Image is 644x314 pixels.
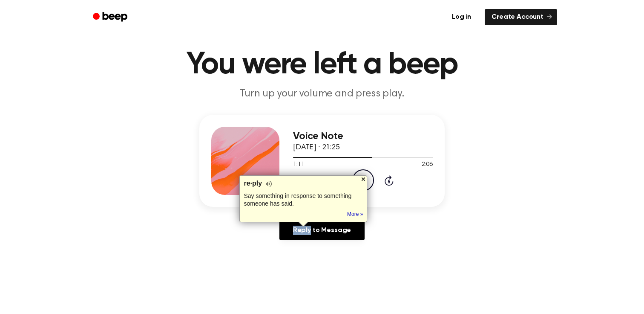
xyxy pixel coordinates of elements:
button: 1.0x [293,173,306,188]
h3: Voice Note [293,131,433,142]
span: 2:06 [422,160,433,169]
h1: You were left a beep [104,49,540,80]
a: Log in [443,7,480,27]
span: 1:11 [293,160,304,169]
span: [DATE] · 21:25 [293,144,340,151]
a: Create Account [485,9,557,25]
a: Beep [87,9,135,26]
p: Turn up your volume and press play. [158,87,486,101]
a: Reply to Message [279,221,365,240]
